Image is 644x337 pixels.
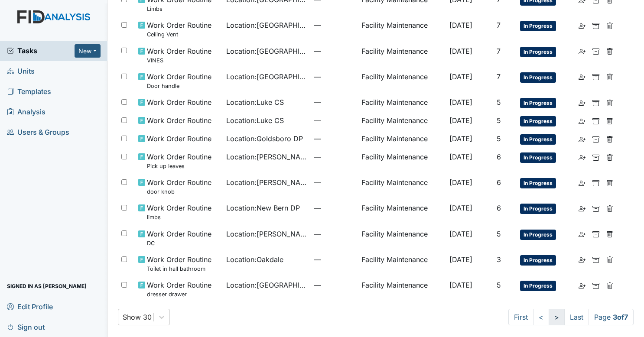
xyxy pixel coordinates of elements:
span: In Progress [520,134,556,145]
span: — [314,97,354,107]
span: In Progress [520,98,556,108]
span: Work Order Routine Door handle [147,71,211,90]
button: New [75,44,101,58]
a: < [533,309,549,325]
span: Location : [GEOGRAPHIC_DATA] [226,46,307,56]
span: [DATE] [449,98,472,107]
span: [DATE] [449,178,472,187]
span: Work Order Routine DC [147,229,211,247]
a: Delete [606,97,613,107]
span: Location : Goldsboro DP [226,133,303,144]
td: Facility Maintenance [358,148,446,174]
a: Archive [592,71,599,82]
a: Last [564,309,589,325]
span: Users & Groups [7,126,69,139]
a: Archive [592,46,599,56]
span: [DATE] [449,255,472,264]
span: 5 [497,116,501,125]
strong: 3 of 7 [613,313,628,321]
td: Facility Maintenance [358,16,446,42]
span: Location : [GEOGRAPHIC_DATA] [226,20,307,30]
span: — [314,152,354,162]
a: Archive [592,254,599,265]
span: [DATE] [449,281,472,289]
span: In Progress [520,255,556,266]
span: — [314,20,354,30]
span: [DATE] [449,21,472,29]
a: Archive [592,97,599,107]
span: Work Order Routine Pick up leaves [147,152,211,170]
small: Pick up leaves [147,162,211,170]
span: Work Order Routine VINES [147,46,211,65]
a: Delete [606,115,613,126]
a: Delete [606,203,613,213]
span: — [314,254,354,265]
a: Archive [592,280,599,290]
a: Delete [606,280,613,290]
td: Facility Maintenance [358,251,446,276]
span: 5 [497,134,501,143]
td: Facility Maintenance [358,199,446,225]
span: — [314,71,354,82]
small: VINES [147,56,211,65]
span: 3 [497,255,501,264]
span: In Progress [520,178,556,188]
small: limbs [147,213,211,221]
span: 6 [497,204,501,212]
td: Facility Maintenance [358,130,446,148]
a: Delete [606,46,613,56]
td: Facility Maintenance [358,276,446,302]
span: 6 [497,178,501,187]
span: Location : Luke CS [226,97,284,107]
span: Page [589,309,634,325]
a: Archive [592,177,599,188]
span: [DATE] [449,116,472,125]
span: Work Order Routine Toilet in hall bathroom [147,254,211,273]
a: Archive [592,133,599,144]
span: 5 [497,98,501,107]
span: Location : Oakdale [226,254,283,265]
span: In Progress [520,72,556,83]
span: Analysis [7,105,46,119]
span: Edit Profile [7,300,53,313]
td: Facility Maintenance [358,42,446,68]
a: Delete [606,229,613,239]
nav: task-pagination [508,309,634,325]
span: In Progress [520,47,556,57]
small: Limbs [147,5,211,13]
span: 5 [497,230,501,238]
span: Work Order Routine [147,133,211,144]
small: dresser drawer [147,290,211,298]
span: In Progress [520,281,556,291]
span: 7 [497,72,501,81]
a: > [549,309,565,325]
span: Work Order Routine [147,115,211,126]
span: In Progress [520,116,556,126]
span: 7 [497,21,501,29]
div: Show 30 [123,312,152,322]
span: — [314,46,354,56]
a: Delete [606,152,613,162]
span: Location : New Bern DP [226,203,300,213]
a: Archive [592,20,599,30]
span: — [314,203,354,213]
span: Sign out [7,320,45,334]
a: Archive [592,203,599,213]
span: Location : [GEOGRAPHIC_DATA] [226,71,307,82]
a: First [508,309,533,325]
span: Location : [PERSON_NAME] [226,177,307,188]
span: Work Order Routine dresser drawer [147,280,211,298]
span: In Progress [520,21,556,31]
a: Delete [606,71,613,82]
span: In Progress [520,204,556,214]
td: Facility Maintenance [358,174,446,199]
a: Tasks [7,45,75,56]
td: Facility Maintenance [358,68,446,94]
a: Archive [592,115,599,126]
span: In Progress [520,230,556,240]
span: Location : Luke CS [226,115,284,126]
span: Location : [PERSON_NAME]. [226,152,307,162]
a: Delete [606,177,613,188]
span: 6 [497,152,501,161]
